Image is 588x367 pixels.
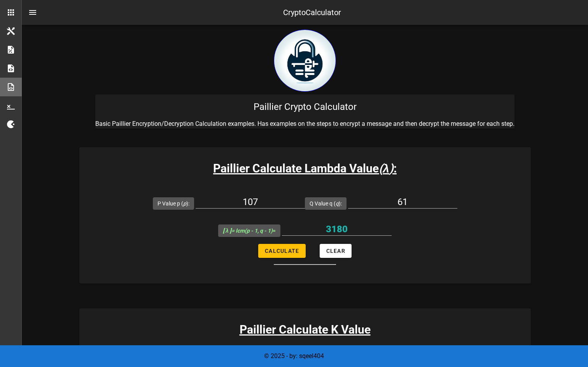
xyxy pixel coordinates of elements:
[336,200,339,207] i: q
[79,160,531,177] h3: Paillier Calculate Lambda Value :
[264,352,324,360] span: © 2025 - by: sqeel404
[274,86,336,93] a: home
[223,228,276,234] span: =
[95,94,514,119] div: Paillier Crypto Calculator
[183,200,186,207] i: p
[274,30,336,92] img: encryption logo
[310,200,342,207] label: Q Value q ( ):
[383,162,389,175] b: λ
[283,7,341,18] div: CryptoCalculator
[95,119,514,129] p: Basic Paillier Encryption/Decryption Calculation examples. Has examples on the steps to encrypt a...
[79,321,531,338] h3: Paillier Calculate K Value
[157,200,189,207] label: P Value p ( ):
[258,244,305,258] button: Calculate
[223,228,231,234] b: [ λ ]
[223,228,273,234] i: = lcm(p - 1, q - 1)
[379,162,394,175] i: ( )
[320,244,352,258] button: Clear
[23,3,42,22] button: nav-menu-toggle
[264,248,299,254] span: Calculate
[326,248,345,254] span: Clear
